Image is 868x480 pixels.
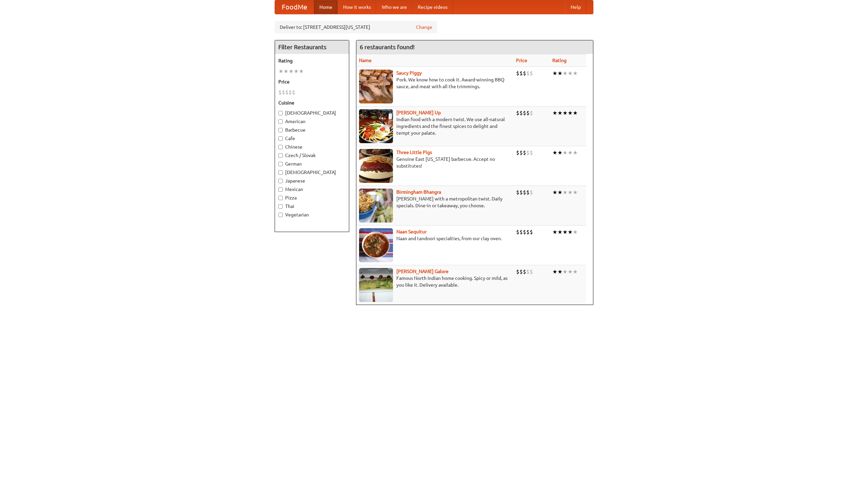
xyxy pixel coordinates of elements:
[294,68,299,75] li: ★
[359,235,511,242] p: Naan and tandoori specialties, from our clay oven.
[283,68,289,75] li: ★
[278,111,283,115] input: [DEMOGRAPHIC_DATA]
[396,269,449,274] a: [PERSON_NAME] Galore
[278,89,282,96] li: $
[278,119,283,124] input: American
[396,189,441,195] b: Birmingham Bhangra
[557,189,563,196] li: ★
[359,58,372,63] a: Name
[568,189,573,196] li: ★
[396,229,427,234] b: Naan Sequitur
[526,70,530,77] li: $
[278,162,283,166] input: German
[278,177,346,184] label: Japanese
[289,89,292,96] li: $
[396,70,422,76] a: Saucy Piggy
[568,228,573,236] li: ★
[563,70,568,77] li: ★
[557,228,563,236] li: ★
[526,149,530,156] li: $
[396,110,441,115] a: [PERSON_NAME] Up
[568,109,573,117] li: ★
[563,268,568,275] li: ★
[278,169,346,176] label: [DEMOGRAPHIC_DATA]
[573,149,578,156] li: ★
[278,187,283,192] input: Mexican
[278,194,346,201] label: Pizza
[278,153,283,158] input: Czech / Slovak
[530,109,533,117] li: $
[314,0,338,14] a: Home
[516,268,519,275] li: $
[359,149,393,183] img: littlepigs.jpg
[359,189,393,223] img: bhangra.jpg
[338,0,376,14] a: How it works
[359,70,393,103] img: saucy.jpg
[552,109,557,117] li: ★
[285,89,289,96] li: $
[526,189,530,196] li: $
[530,268,533,275] li: $
[530,189,533,196] li: $
[278,204,283,209] input: Thai
[359,268,393,302] img: currygalore.jpg
[568,149,573,156] li: ★
[278,170,283,175] input: [DEMOGRAPHIC_DATA]
[359,76,511,90] p: Pork. We know how to cook it. Award-winning BBQ sauce, and meat with all the trimmings.
[278,186,346,193] label: Mexican
[552,58,567,63] a: Rating
[526,228,530,236] li: $
[573,109,578,117] li: ★
[557,109,563,117] li: ★
[275,40,349,54] h4: Filter Restaurants
[526,109,530,117] li: $
[530,70,533,77] li: $
[519,228,523,236] li: $
[359,156,511,169] p: Genuine East [US_STATE] barbecue. Accept no substitutes!
[275,0,314,14] a: FoodMe
[289,68,294,75] li: ★
[396,150,432,155] b: Three Little Pigs
[299,68,304,75] li: ★
[563,228,568,236] li: ★
[573,70,578,77] li: ★
[359,109,393,143] img: curryup.jpg
[568,70,573,77] li: ★
[573,189,578,196] li: ★
[557,70,563,77] li: ★
[552,149,557,156] li: ★
[359,275,511,288] p: Famous North Indian home cooking. Spicy or mild, as you like it. Delivery available.
[359,195,511,209] p: [PERSON_NAME] with a metropolitan twist. Daily specials. Dine-in or takeaway, you choose.
[519,268,523,275] li: $
[563,189,568,196] li: ★
[516,149,519,156] li: $
[278,196,283,200] input: Pizza
[523,268,526,275] li: $
[552,189,557,196] li: ★
[278,128,283,132] input: Barbecue
[416,24,432,31] a: Change
[530,228,533,236] li: $
[278,110,346,116] label: [DEMOGRAPHIC_DATA]
[360,44,415,50] ng-pluralize: 6 restaurants found!
[519,70,523,77] li: $
[275,21,437,33] div: Deliver to: [STREET_ADDRESS][US_STATE]
[516,109,519,117] li: $
[278,160,346,167] label: German
[552,70,557,77] li: ★
[359,228,393,262] img: naansequitur.jpg
[278,68,283,75] li: ★
[376,0,412,14] a: Who we are
[552,228,557,236] li: ★
[278,211,346,218] label: Vegetarian
[523,228,526,236] li: $
[519,149,523,156] li: $
[552,268,557,275] li: ★
[278,57,346,64] h5: Rating
[278,127,346,133] label: Barbecue
[530,149,533,156] li: $
[557,268,563,275] li: ★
